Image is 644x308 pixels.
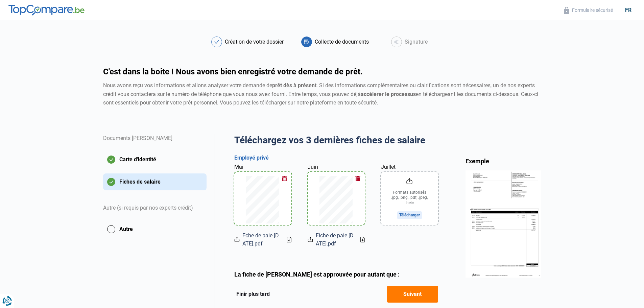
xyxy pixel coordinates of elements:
[103,221,207,238] button: Autre
[466,157,541,165] div: Exemple
[405,39,428,45] div: Signature
[272,82,316,89] strong: prêt dès à présent
[234,271,438,278] div: La fiche de [PERSON_NAME] est approuvée pour autant que :
[387,286,438,303] button: Suivant
[315,39,369,45] div: Collecte de documents
[242,232,282,248] span: Fche de paie [DATE].pdf
[466,170,541,277] img: income
[621,7,636,13] div: fr
[562,6,615,14] button: Formulaire sécurisé
[234,290,272,299] button: Finir plus tard
[103,81,541,107] div: Nous avons reçu vos informations et allons analyser votre demande de . Si des informations complé...
[225,39,284,45] div: Création de votre dossier
[103,173,207,190] button: Fiches de salaire
[316,232,355,248] span: Fiche de paie [DATE].pdf
[103,68,541,76] h1: C'est dans la boite ! Nous avons bien enregistré votre demande de prêt.
[360,237,365,242] a: Download
[234,155,438,162] h3: Employé privé
[361,91,416,97] strong: accélerer le processus
[103,151,207,168] button: Carte d'identité
[103,196,207,221] div: Autre (si requis par nos experts crédit)
[234,134,438,146] h2: Téléchargez vos 3 dernières fiches de salaire
[308,163,318,171] label: Juin
[103,134,207,151] div: Documents [PERSON_NAME]
[8,5,85,16] img: TopCompare.be
[381,163,396,171] label: Juillet
[234,163,243,171] label: Mai
[287,237,291,242] a: Download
